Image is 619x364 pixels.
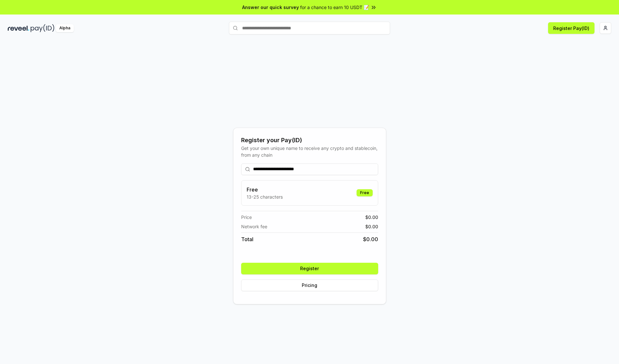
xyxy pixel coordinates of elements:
[241,263,378,274] button: Register
[241,214,252,221] span: Price
[300,4,369,11] span: for a chance to earn 10 USDT 📝
[548,22,594,34] button: Register Pay(ID)
[357,189,373,196] div: Free
[365,214,378,221] span: $ 0.00
[247,186,283,193] h3: Free
[241,235,253,243] span: Total
[365,223,378,230] span: $ 0.00
[241,145,378,158] div: Get your own unique name to receive any crypto and stablecoin, from any chain
[363,235,378,243] span: $ 0.00
[242,4,299,11] span: Answer our quick survey
[241,223,267,230] span: Network fee
[56,24,74,32] div: Alpha
[247,193,283,200] p: 13-25 characters
[241,280,378,291] button: Pricing
[31,24,54,32] img: pay_id
[241,136,378,145] div: Register your Pay(ID)
[8,24,29,32] img: reveel_dark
